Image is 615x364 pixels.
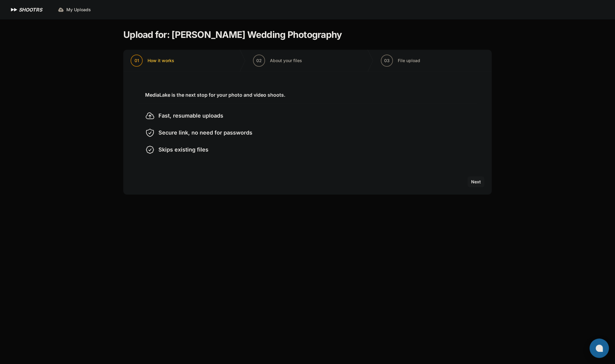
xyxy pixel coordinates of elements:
[398,58,420,64] span: File upload
[256,58,262,64] span: 02
[246,50,309,72] button: 02 About your files
[374,50,427,72] button: 03 File upload
[384,58,390,64] span: 03
[467,176,484,187] button: Next
[123,29,342,40] h1: Upload for: [PERSON_NAME] Wedding Photography
[66,7,91,13] span: My Uploads
[135,58,139,64] span: 01
[148,58,174,64] span: How it works
[270,58,302,64] span: About your files
[471,179,481,185] span: Next
[10,6,42,13] a: SHOOTRS SHOOTRS
[19,6,42,13] h1: SHOOTRS
[158,145,208,154] span: Skips existing files
[590,339,609,358] button: Open chat window
[123,50,181,72] button: 01 How it works
[158,129,252,137] span: Secure link, no need for passwords
[145,91,470,99] h3: MediaLake is the next stop for your photo and video shoots.
[10,6,19,13] img: SHOOTRS
[54,4,95,15] a: My Uploads
[158,112,223,120] span: Fast, resumable uploads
